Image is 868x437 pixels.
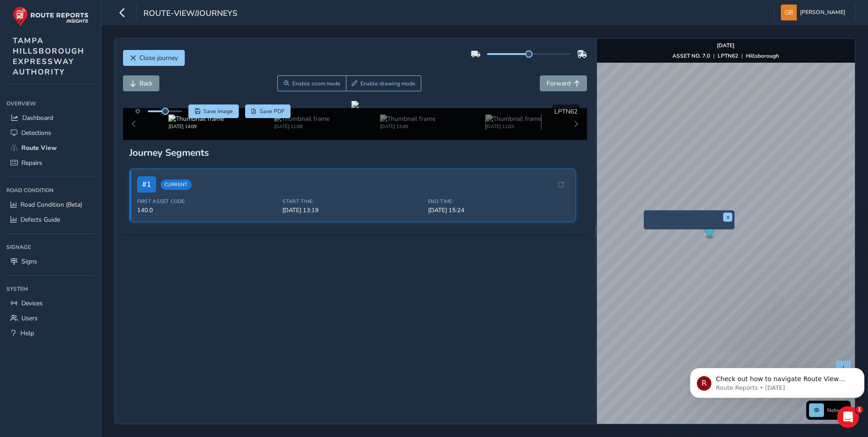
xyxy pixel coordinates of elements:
a: Route View [6,140,95,155]
span: First Asset Code: [137,198,277,205]
div: [DATE] 11:08 [274,123,330,130]
span: Devices [21,299,43,308]
span: Save image [203,108,233,115]
div: | | [672,52,779,60]
span: Defects Guide [20,215,60,224]
span: [DATE] 13:19 [282,206,423,214]
span: LPTN62 [554,107,577,116]
button: Zoom [277,75,346,91]
strong: [DATE] [717,42,735,49]
span: Enable drawing mode [360,80,415,87]
button: Close journey [123,50,185,66]
span: [PERSON_NAME] [800,5,845,20]
span: Close journey [139,54,178,62]
a: Devices [6,296,95,311]
span: route-view/journeys [143,8,237,20]
div: [DATE] 11:03 [486,123,541,130]
iframe: Intercom notifications message [686,349,868,412]
span: [DATE] 15:24 [428,206,568,214]
strong: Hillsborough [746,52,779,60]
span: 1 [856,406,863,413]
span: Help [20,329,34,338]
button: Draw [346,75,422,91]
span: Dashboard [22,114,53,122]
span: Detections [21,129,51,137]
div: Road Condition [6,184,95,197]
a: Repairs [6,155,95,170]
span: TAMPA HILLSBOROUGH EXPRESSWAY AUTHORITY [13,35,84,77]
button: Forward [540,75,587,91]
img: rr logo [13,6,89,27]
button: Back [123,75,159,91]
span: Users [21,314,38,323]
button: PDF [245,104,291,118]
a: Defects Guide [6,212,95,227]
a: Users [6,311,95,326]
img: Thumbnail frame [168,114,224,123]
span: End Time: [428,198,568,205]
div: System [6,282,95,296]
span: Save PDF [260,108,285,115]
span: 140.0 [137,206,277,214]
span: # 1 [137,176,156,193]
img: diamond-layout [781,5,797,20]
img: Thumbnail frame [380,114,435,123]
div: Map marker [703,221,715,240]
a: Help [6,326,95,341]
div: [DATE] 13:49 [380,123,435,130]
span: Back [139,79,153,88]
button: x [723,213,732,222]
img: frame [678,222,700,229]
strong: LPTN62 [718,52,738,60]
img: Thumbnail frame [274,114,330,123]
iframe: Intercom live chat [837,406,859,428]
span: Route View [21,144,57,152]
img: Thumbnail frame [486,114,541,123]
strong: ASSET NO. 7.0 [672,52,710,60]
a: Dashboard [6,110,95,125]
a: Road Condition (Beta) [6,197,95,212]
a: Detections [6,125,95,140]
div: [DATE] 14:09 [168,123,224,130]
div: Overview [6,97,95,110]
span: Start Time: [282,198,423,205]
span: Forward [547,79,571,88]
div: Signage [6,240,95,254]
button: Save [188,104,239,118]
span: Current [161,179,192,190]
button: Preview frame [646,222,732,228]
span: Enable zoom mode [292,80,340,87]
div: Journey Segments [129,146,581,159]
a: Signs [6,254,95,269]
span: Repairs [21,159,42,167]
button: [PERSON_NAME] [781,5,848,20]
span: Road Condition (Beta) [20,200,82,209]
span: Signs [21,257,37,266]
